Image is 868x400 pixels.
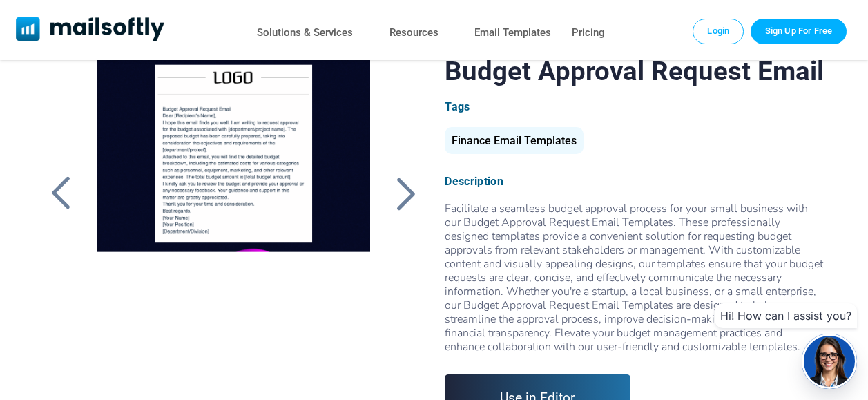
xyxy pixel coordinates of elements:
a: Back [388,175,423,211]
a: Solutions & Services [257,23,353,43]
div: Description [445,175,824,188]
a: Email Templates [474,23,551,43]
div: Facilitate a seamless budget approval process for your small business with our Budget Approval Re... [445,202,824,354]
a: Mailsoftly [16,17,164,44]
a: Login [693,19,744,44]
a: Trial [751,19,847,44]
h1: Budget Approval Request Email [445,55,824,86]
div: Finance Email Templates [445,127,584,154]
a: Back [44,175,78,211]
a: Resources [389,23,438,43]
div: Hi! How can I assist you? [715,303,857,328]
a: Pricing [572,23,605,43]
div: Tags [445,100,824,113]
a: Finance Email Templates [445,140,584,146]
